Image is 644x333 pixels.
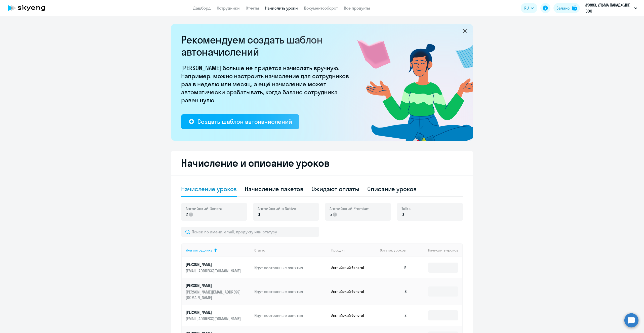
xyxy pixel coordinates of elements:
p: Идут постоянные занятия [254,289,327,294]
a: [PERSON_NAME][EMAIL_ADDRESS][DOMAIN_NAME] [186,309,250,321]
span: Английский General [186,206,223,211]
span: Английский с Native [258,206,296,211]
a: Документооборот [304,6,338,11]
a: Начислить уроки [265,6,298,11]
p: Английский General [331,265,369,270]
div: Имя сотрудника [186,248,213,253]
div: Списание уроков [367,185,417,193]
span: Talks [401,206,411,211]
div: Создать шаблон автоначислений [197,117,292,126]
p: Английский General [331,289,369,294]
button: RU [521,3,537,13]
td: 2 [376,305,411,326]
a: Отчеты [246,6,259,11]
div: Статус [254,248,265,253]
div: Начисление пакетов [245,185,303,193]
img: balance [572,6,577,11]
span: 0 [258,211,260,218]
p: [EMAIL_ADDRESS][DOMAIN_NAME] [186,316,242,321]
input: Поиск по имени, email, продукту или статусу [181,227,319,237]
a: Все продукты [344,6,370,11]
p: [EMAIL_ADDRESS][DOMAIN_NAME] [186,268,242,274]
a: Сотрудники [217,6,240,11]
span: RU [524,5,529,11]
a: [PERSON_NAME][EMAIL_ADDRESS][DOMAIN_NAME] [186,262,250,274]
span: 0 [401,211,404,218]
div: Продукт [331,248,376,253]
p: [PERSON_NAME] больше не придётся начислять вручную. Например, можно настроить начисление для сотр... [181,64,352,104]
p: [PERSON_NAME] [186,262,242,267]
span: Английский Premium [330,206,370,211]
span: Остаток уроков [380,248,406,253]
button: Балансbalance [553,3,580,13]
div: Статус [254,248,327,253]
span: 2 [186,211,188,218]
th: Начислить уроков [411,243,462,257]
h2: Рекомендуем создать шаблон автоначислений [181,34,352,58]
td: 8 [376,278,411,305]
div: Имя сотрудника [186,248,250,253]
a: Дашборд [193,6,211,11]
div: Начисление уроков [181,185,237,193]
div: Ожидают оплаты [311,185,359,193]
button: #9883, УЛЬМА ПАКАДЖИНГ, ООО [583,2,640,14]
div: Продукт [331,248,345,253]
td: 9 [376,257,411,278]
p: Английский General [331,313,369,318]
p: [PERSON_NAME][EMAIL_ADDRESS][DOMAIN_NAME] [186,289,242,300]
span: 5 [330,211,332,218]
p: [PERSON_NAME] [186,309,242,315]
h2: Начисление и списание уроков [181,157,463,169]
p: Идут постоянные занятия [254,313,327,318]
p: [PERSON_NAME] [186,283,242,288]
p: Идут постоянные занятия [254,265,327,270]
p: #9883, УЛЬМА ПАКАДЖИНГ, ООО [585,2,632,14]
div: Баланс [556,5,570,11]
a: [PERSON_NAME][PERSON_NAME][EMAIL_ADDRESS][DOMAIN_NAME] [186,283,250,300]
div: Остаток уроков [380,248,411,253]
button: Создать шаблон автоначислений [181,114,299,129]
